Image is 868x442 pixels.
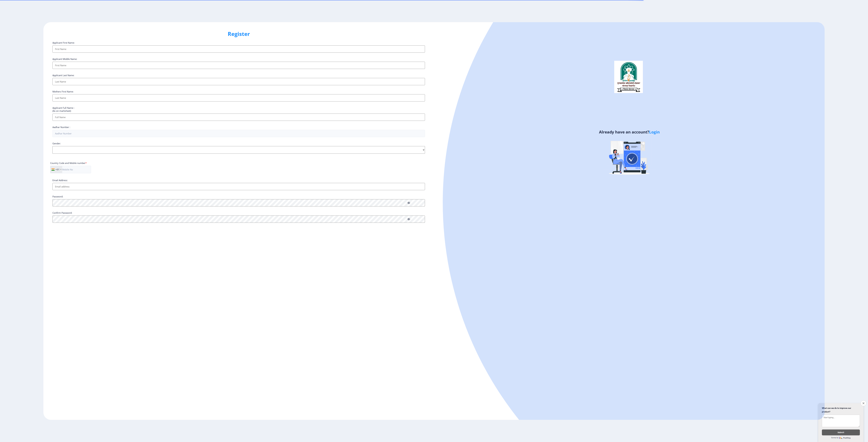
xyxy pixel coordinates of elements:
input: Email address [52,183,425,190]
label: Confirm Password: [52,211,72,214]
input: Mobile No [50,166,91,173]
h4: Already have an account? [436,130,822,134]
label: Mothers First Name: [52,90,74,93]
div: India (भारत): +91 [50,166,62,173]
input: Full Name [52,114,425,121]
label: Applicant Full Name : (As on marksheet) [52,106,74,112]
a: Login [649,129,660,135]
input: First Name [52,62,425,69]
input: Last Name [52,94,425,101]
label: Gender: [52,142,61,145]
input: Aadhar Number [52,130,425,137]
label: Applicant Middle Name: [52,57,77,60]
label: Country Code and Mobile number [50,162,87,165]
div: +91 [55,168,60,171]
label: Password: [52,195,63,198]
img: Verified-rafiki.svg [603,130,656,182]
label: Aadhar Number : [52,126,70,129]
h1: Register [52,30,425,38]
label: Email Address: [52,179,68,182]
label: Applicant Last Name: [52,74,74,77]
input: First Name [52,45,425,53]
label: Applicant First Name: [52,41,75,44]
input: Last Name [52,78,425,85]
img: logo [614,61,643,93]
